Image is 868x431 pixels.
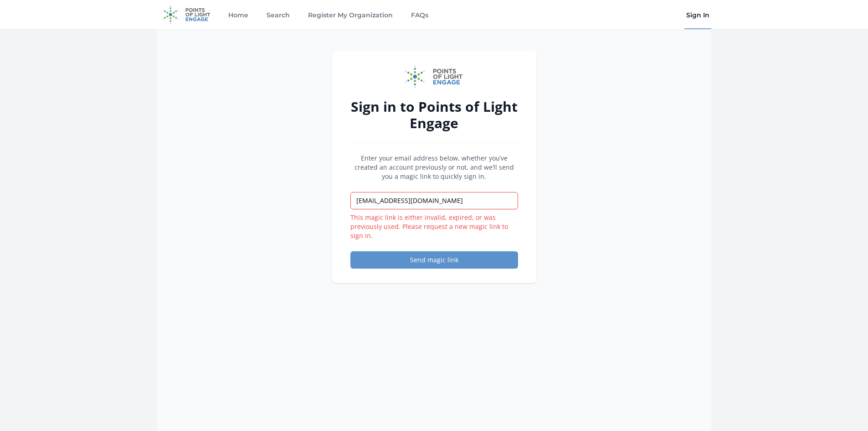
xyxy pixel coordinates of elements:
[350,192,518,209] input: Email address
[350,251,518,269] button: Send magic link
[350,213,518,240] p: This magic link is either invalid, expired, or was previously used. Please request a new magic li...
[350,99,518,131] h2: Sign in to Points of Light Engage
[406,66,463,88] img: Points of Light Engage logo
[350,154,518,181] p: Enter your email address below, whether you’ve created an account previously or not, and we’ll se...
